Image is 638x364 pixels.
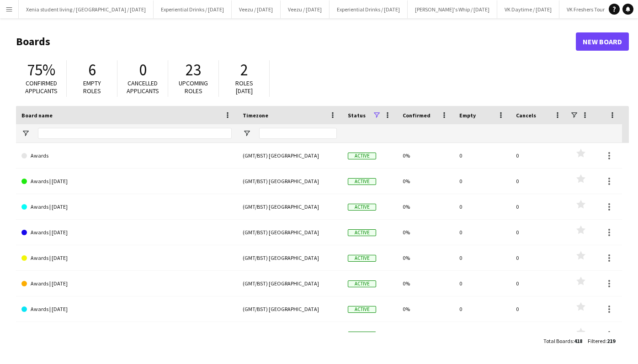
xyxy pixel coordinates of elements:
[454,169,510,194] div: 0
[454,322,510,347] div: 0
[459,112,476,119] span: Empty
[281,0,330,18] button: Veezu / [DATE]
[21,112,53,119] span: Board name
[237,194,342,219] div: (GMT/BST) [GEOGRAPHIC_DATA]
[454,245,510,270] div: 0
[510,322,567,347] div: 0
[21,194,232,220] a: Awards | [DATE]
[21,271,232,296] a: Awards | [DATE]
[408,0,497,18] button: [PERSON_NAME]'s Whip / [DATE]
[497,0,559,18] button: VK Daytime / [DATE]
[348,153,376,159] span: Active
[25,79,58,95] span: Confirmed applicants
[330,0,408,18] button: Experiential Drinks / [DATE]
[179,79,208,95] span: Upcoming roles
[510,220,567,245] div: 0
[397,322,454,347] div: 0%
[454,296,510,322] div: 0
[348,306,376,313] span: Active
[574,338,582,344] span: 418
[154,0,232,18] button: Experiential Drinks / [DATE]
[139,60,147,80] span: 0
[83,79,101,95] span: Empty roles
[237,220,342,245] div: (GMT/BST) [GEOGRAPHIC_DATA]
[27,60,55,80] span: 75%
[21,143,232,169] a: Awards
[237,143,342,168] div: (GMT/BST) [GEOGRAPHIC_DATA]
[607,338,615,344] span: 219
[454,143,510,168] div: 0
[348,112,366,119] span: Status
[454,194,510,219] div: 0
[235,79,253,95] span: Roles [DATE]
[510,271,567,296] div: 0
[88,60,96,80] span: 6
[348,178,376,185] span: Active
[237,245,342,270] div: (GMT/BST) [GEOGRAPHIC_DATA]
[21,129,30,137] button: Open Filter Menu
[510,169,567,194] div: 0
[397,245,454,270] div: 0%
[510,296,567,322] div: 0
[510,194,567,219] div: 0
[454,271,510,296] div: 0
[19,0,154,18] button: Xenia student living / [GEOGRAPHIC_DATA] / [DATE]
[403,112,431,119] span: Confirmed
[38,128,232,139] input: Board name Filter Input
[397,194,454,219] div: 0%
[127,79,159,95] span: Cancelled applicants
[397,220,454,245] div: 0%
[543,332,582,350] div: :
[16,35,576,48] h1: Boards
[21,169,232,194] a: Awards | [DATE]
[397,143,454,168] div: 0%
[259,128,337,139] input: Timezone Filter Input
[186,60,201,80] span: 23
[348,280,376,287] span: Active
[240,60,248,80] span: 2
[237,296,342,322] div: (GMT/BST) [GEOGRAPHIC_DATA]
[21,296,232,322] a: Awards | [DATE]
[576,32,629,51] a: New Board
[397,296,454,322] div: 0%
[237,169,342,194] div: (GMT/BST) [GEOGRAPHIC_DATA]
[510,143,567,168] div: 0
[559,0,632,18] button: VK Freshers Tour / [DATE]
[348,255,376,262] span: Active
[397,169,454,194] div: 0%
[588,338,606,344] span: Filtered
[543,338,573,344] span: Total Boards
[588,332,615,350] div: :
[510,245,567,270] div: 0
[348,204,376,211] span: Active
[21,322,232,348] a: Awards | [DATE]
[232,0,281,18] button: Veezu / [DATE]
[237,322,342,347] div: (GMT/BST) [GEOGRAPHIC_DATA]
[348,229,376,236] span: Active
[21,220,232,245] a: Awards | [DATE]
[243,129,251,137] button: Open Filter Menu
[516,112,536,119] span: Cancels
[397,271,454,296] div: 0%
[454,220,510,245] div: 0
[237,271,342,296] div: (GMT/BST) [GEOGRAPHIC_DATA]
[348,332,376,338] span: Active
[243,112,268,119] span: Timezone
[21,245,232,271] a: Awards | [DATE]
